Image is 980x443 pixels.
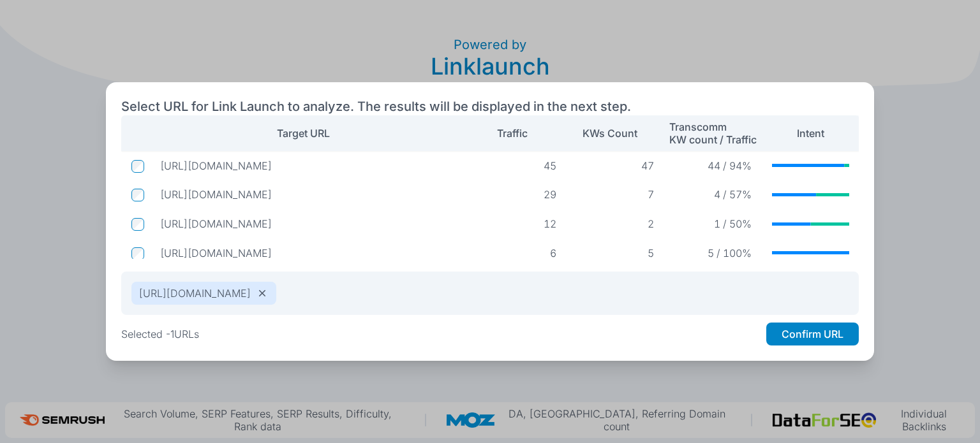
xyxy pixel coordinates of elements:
p: 7 [577,188,654,201]
p: 1 / 50% [674,217,752,230]
p: [URL][DOMAIN_NAME] [139,287,251,300]
h2: Select URL for Link Launch to analyze. The results will be displayed in the next step. [121,98,631,115]
p: 5 [577,247,654,259]
p: 4 / 57% [674,188,752,201]
p: https://www.reasolar.com.au/solar-panels/ [160,217,459,230]
p: https://www.reasolar.com.au/commercial-pv-panels-smart-move-to-powering-businesses-in-qld/ [160,188,459,201]
p: 44 / 94% [674,159,752,172]
p: https://www.reasolar.com.au/solar-panel-cleaning-queensland-why-it-matters/ [160,247,459,259]
p: 5 / 100% [674,247,752,259]
p: KWs Count [583,127,637,140]
p: 45 [479,159,556,172]
button: Confirm URL [766,323,859,345]
p: Selected - 1 URLs [121,328,199,340]
p: 12 [479,217,556,230]
p: Intent [797,127,824,140]
p: Traffic [497,127,528,140]
p: 2 [577,217,654,230]
p: Target URL [277,127,330,140]
p: 6 [479,247,556,259]
p: 29 [479,188,556,201]
p: Transcomm KW count / Traffic [669,120,757,146]
p: https://www.reasolar.com.au/ [160,159,459,172]
p: 47 [577,159,654,172]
